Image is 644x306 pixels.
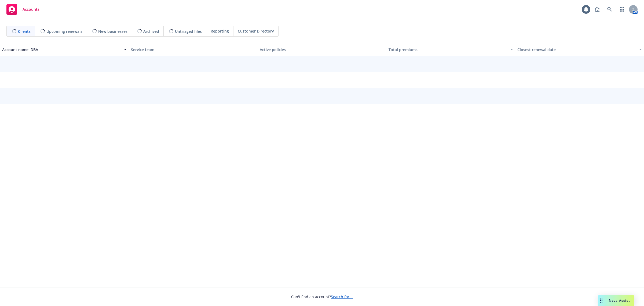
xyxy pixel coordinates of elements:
[592,4,603,15] a: Report a Bug
[260,47,384,52] div: Active policies
[617,4,627,15] a: Switch app
[598,295,605,306] div: Drag to move
[517,47,636,52] div: Closest renewal date
[2,47,121,52] div: Account name, DBA
[598,295,634,306] button: Nova Assist
[291,294,353,300] span: Can't find an account?
[4,2,42,17] a: Accounts
[331,294,353,299] a: Search for it
[211,28,229,34] span: Reporting
[386,43,515,56] button: Total premiums
[609,298,630,303] span: Nova Assist
[389,47,507,52] div: Total premiums
[515,43,644,56] button: Closest renewal date
[98,29,127,34] span: New businesses
[46,29,82,34] span: Upcoming renewals
[18,29,31,34] span: Clients
[23,7,39,12] span: Accounts
[175,29,202,34] span: Untriaged files
[131,47,255,52] div: Service team
[604,4,615,15] a: Search
[143,29,159,34] span: Archived
[129,43,258,56] button: Service team
[238,28,274,34] span: Customer Directory
[258,43,386,56] button: Active policies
